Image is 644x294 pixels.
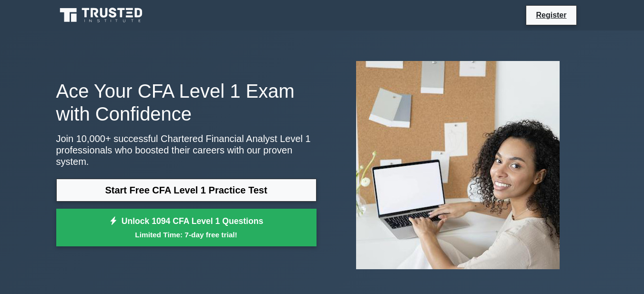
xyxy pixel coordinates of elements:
[56,209,317,247] a: Unlock 1094 CFA Level 1 QuestionsLimited Time: 7-day free trial!
[68,229,305,240] small: Limited Time: 7-day free trial!
[56,80,317,125] h1: Ace Your CFA Level 1 Exam with Confidence
[56,179,317,202] a: Start Free CFA Level 1 Practice Test
[56,133,317,167] p: Join 10,000+ successful Chartered Financial Analyst Level 1 professionals who boosted their caree...
[530,9,572,21] a: Register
